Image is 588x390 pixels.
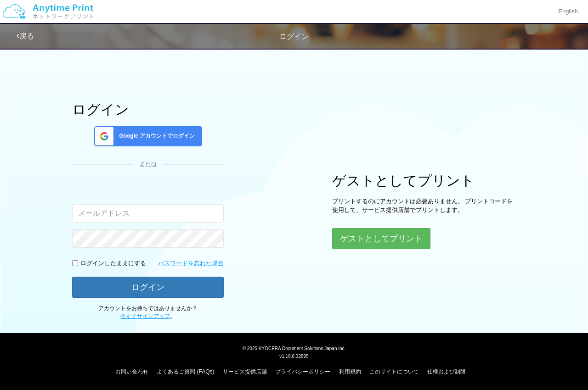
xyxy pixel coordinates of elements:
[72,204,224,223] input: メールアドレス
[339,368,361,375] a: 利用規約
[279,33,309,40] span: ログイン
[223,368,267,375] a: サービス提供店舗
[369,368,419,375] a: このサイトについて
[332,197,516,214] p: プリントするのにアカウントは必要ありません。 プリントコードを使用して、サービス提供店舗でプリントします。
[243,345,346,351] span: © 2025 KYOCERA Document Solutions Japan Inc.
[72,277,224,298] button: ログイン
[72,102,224,117] h1: ログイン
[275,368,330,375] a: プライバシーポリシー
[332,173,516,188] h1: ゲストとしてプリント
[72,160,224,169] div: または
[158,259,224,268] a: パスワードを忘れた場合
[157,368,214,375] a: よくあるご質問 (FAQs)
[427,368,466,375] a: 仕様および制限
[72,305,224,320] p: アカウントをお持ちではありませんか？
[115,368,148,375] a: お問い合わせ
[332,228,430,249] button: ゲストとしてプリント
[115,132,195,140] span: Google アカウントでログイン
[120,313,170,319] a: 今すぐサインアップ
[120,313,175,319] span: 。
[17,32,34,40] a: 戻る
[279,353,308,359] span: v1.18.0.32895
[80,259,146,268] p: ログインしたままにする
